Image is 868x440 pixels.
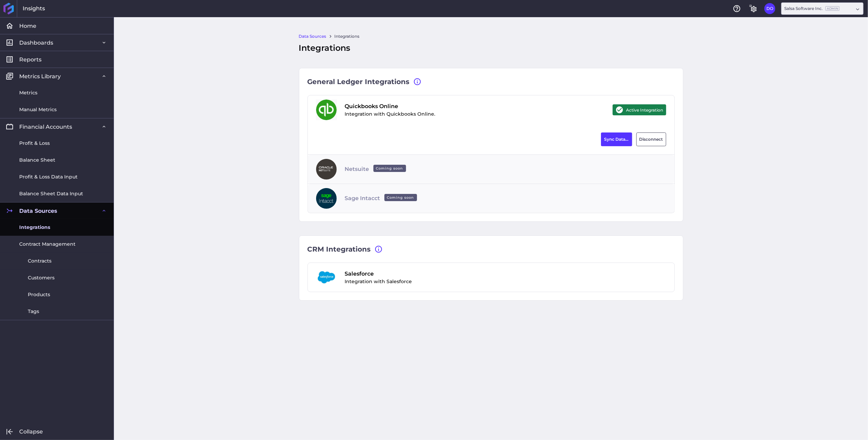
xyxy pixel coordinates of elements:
span: Contracts [28,257,51,265]
div: CRM Integrations [308,244,675,254]
button: Help [731,3,742,14]
span: Manual Metrics [19,106,57,113]
span: Salesforce [345,270,412,278]
span: Integrations [19,224,50,231]
button: User Menu [764,3,775,14]
ins: Admin [825,6,840,11]
span: Profit & Loss [19,140,50,147]
span: Customers [28,274,55,281]
span: Financial Accounts [19,123,72,130]
span: Contract Management [19,241,76,248]
div: General Ledger Integrations [308,77,675,87]
ins: Coming soon [384,194,417,201]
span: Metrics Library [19,73,61,80]
span: Dashboards [19,39,53,46]
button: General Settings [748,3,759,14]
div: Integration with Quickbooks Online. [345,102,436,118]
button: Sync Data... [601,132,632,146]
span: Data Sources [19,207,57,215]
span: Reports [19,56,42,63]
button: Disconnect [636,132,666,146]
div: Integration with Salesforce [345,270,412,285]
span: Products [28,291,50,298]
span: Collapse [19,428,43,435]
span: Home [19,22,36,30]
ins: Coming soon [373,165,406,172]
a: Data Sources [299,33,326,39]
span: Profit & Loss Data Input [19,173,78,181]
div: Integrations [299,42,683,54]
div: Dropdown select [781,2,864,15]
span: Sage Intacct [345,194,420,202]
span: Netsuite [345,165,409,173]
a: Integrations [335,33,360,39]
div: Active Integration [613,104,666,115]
span: Tags [28,308,39,315]
span: Metrics [19,89,37,96]
span: Balance Sheet [19,157,55,164]
div: Salsa Software Inc. [784,5,840,12]
span: Quickbooks Online [345,102,436,111]
span: Balance Sheet Data Input [19,190,83,197]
